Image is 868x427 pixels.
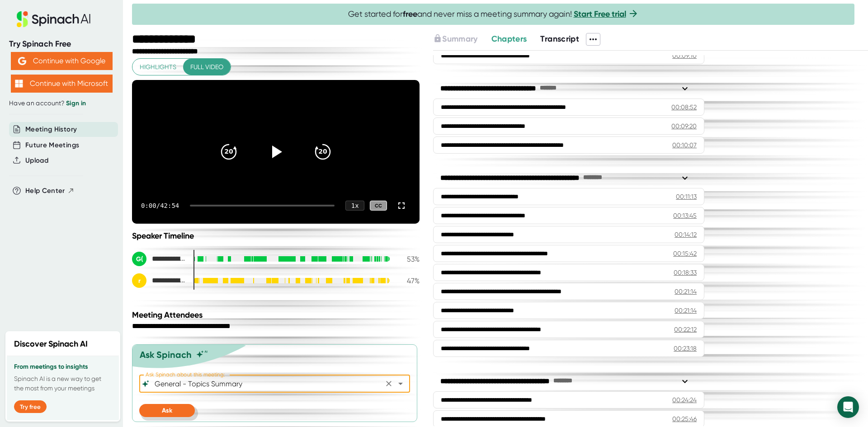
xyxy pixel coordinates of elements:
button: Future Meetings [25,140,79,150]
div: Open Intercom Messenger [837,396,859,418]
div: 00:09:10 [672,51,697,60]
span: Transcript [540,34,579,44]
span: Get started for and never miss a meeting summary again! [348,9,639,19]
button: Open [394,377,407,390]
button: Full video [183,59,231,75]
button: Try free [14,400,47,413]
div: Have an account? [9,99,114,108]
div: 00:15:42 [673,249,697,258]
div: 00:13:45 [673,211,697,220]
span: Highlights [140,61,176,73]
div: rodneypennington [132,273,186,288]
span: Full video [190,61,223,73]
div: 00:08:52 [671,103,697,112]
div: 00:22:12 [674,325,697,334]
div: r [132,273,146,288]
span: Chapters [491,34,527,44]
div: Try Spinach Free [9,39,114,49]
div: Meeting Attendees [132,310,422,320]
button: Transcript [540,33,579,45]
button: Highlights [132,59,184,75]
button: Clear [382,377,395,390]
div: 00:21:14 [675,306,697,315]
div: CC [370,201,387,211]
div: 47 % [397,277,420,285]
img: Aehbyd4JwY73AAAAAElFTkSuQmCC [18,57,26,65]
div: Gary Duke (he/him) [132,252,186,266]
button: Continue with Microsoft [11,75,113,93]
div: Ask Spinach [140,349,192,360]
div: 0:00 / 42:54 [141,202,179,209]
button: Continue with Google [11,52,113,70]
button: Upload [25,155,48,166]
p: Spinach AI is a new way to get the most from your meetings [14,374,112,393]
div: 53 % [397,255,420,263]
button: Meeting History [25,124,77,135]
div: 00:09:20 [671,122,697,131]
input: What can we do to help? [153,377,381,390]
span: Ask [162,407,172,414]
div: 1 x [345,201,364,211]
div: 00:18:33 [674,268,697,277]
h2: Discover Spinach AI [14,338,88,350]
div: Upgrade to access [433,33,491,46]
b: free [403,9,417,19]
div: 00:21:14 [675,287,697,296]
div: 00:25:46 [672,414,697,423]
button: Help Center [25,186,75,196]
div: 00:10:07 [672,141,697,150]
div: Speaker Timeline [132,231,420,241]
div: 00:23:18 [674,344,697,353]
h3: From meetings to insights [14,363,112,371]
div: 00:24:24 [672,395,697,404]
span: Summary [442,34,477,44]
a: Sign in [66,99,86,107]
span: Help Center [25,186,65,196]
button: Ask [139,404,195,417]
button: Chapters [491,33,527,45]
button: Summary [433,33,477,45]
div: 00:14:12 [675,230,697,239]
a: Start Free trial [574,9,626,19]
div: G( [132,252,146,266]
div: 00:11:13 [676,192,697,201]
